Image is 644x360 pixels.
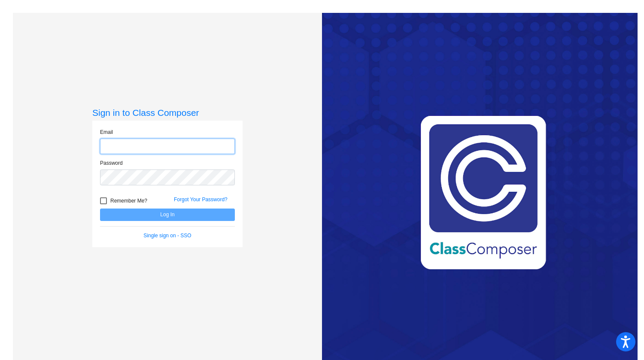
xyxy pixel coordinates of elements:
a: Forgot Your Password? [174,197,228,203]
label: Email [100,128,113,136]
a: Single sign on - SSO [143,233,191,239]
label: Password [100,159,123,167]
span: Remember Me? [110,196,147,206]
h3: Sign in to Class Composer [92,107,243,118]
button: Log In [100,209,235,221]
